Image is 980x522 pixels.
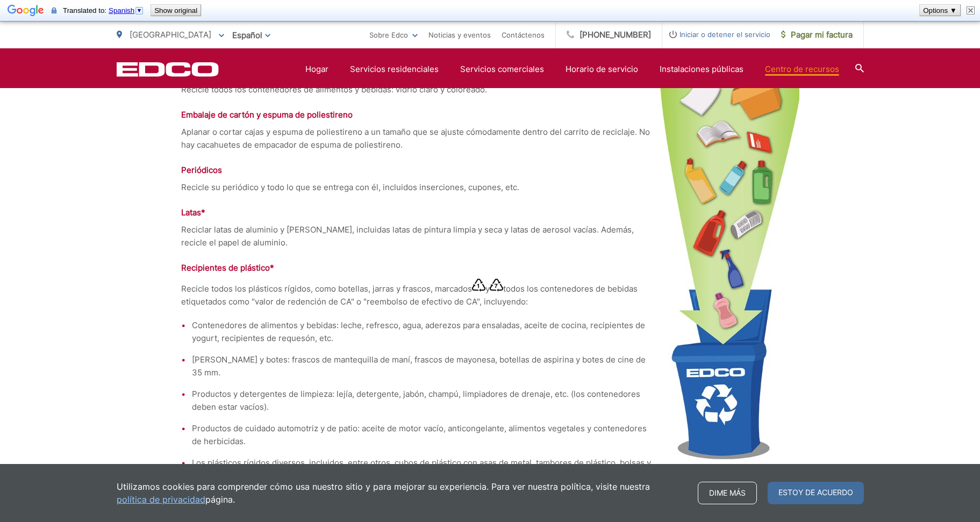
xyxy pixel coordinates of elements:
[460,63,544,76] a: Servicios comerciales
[765,63,839,76] a: Centro de recursos
[181,110,353,120] font: Embalaje de cartón y espuma de poliestireno
[369,31,408,39] font: Sobre Edco
[52,6,56,15] img: The content of this secure page will be sent to Google for translation using a secure connection.
[920,5,960,16] button: Options ▼
[305,63,328,76] a: Hogar
[490,279,503,292] img: Reciclaje 7 símbolo
[63,6,146,15] span: Translated to:
[660,63,743,76] a: Instalaciones públicas
[502,28,545,41] a: Contáctenos
[181,284,472,294] font: Recicle todos los plásticos rígidos, como botellas, jarras y frascos, marcados
[428,31,491,39] font: Noticias y eventos
[660,59,799,459] img: Ilustración de reciclables que entran en un contenedor de reciclaje
[460,64,544,74] font: Servicios comerciales
[192,389,640,412] font: Productos y detergentes de limpieza: lejía, detergente, jabón, champú, limpiadores de drenaje, et...
[472,279,485,292] img: Reciclaje 1 símbolo
[181,284,638,307] font: todos los contenedores de bebidas etiquetados como "valor de redención de CA" o "reembolso de efe...
[8,4,44,19] img: Google Translate
[130,30,211,40] font: [GEOGRAPHIC_DATA]
[224,26,278,45] span: Español
[192,458,791,494] font: Los plásticos rígidos diversos, incluidos, entre otros, cubos de plástico con asas de metal, tamb...
[660,64,743,74] font: Instalaciones públicas
[305,64,328,74] font: Hogar
[151,5,201,16] button: Show original
[192,354,646,378] font: [PERSON_NAME] y botes: frascos de mantequilla de maní, frascos de mayonesa, botellas de aspirina ...
[232,30,262,40] font: Español
[369,28,418,41] a: Sobre Edco
[109,6,134,15] span: Spanish
[566,63,638,76] a: Horario de servicio
[556,21,662,48] a: [PHONE_NUMBER]
[205,494,235,505] font: página.
[181,127,650,150] font: Aplanar o cortar cajas y espuma de poliestireno a un tamaño que se ajuste cómodamente dentro del ...
[698,482,757,504] a: Dime más
[350,63,439,76] a: Servicios residenciales
[181,182,519,192] font: Recicle su periódico y todo lo que se entrega con él, incluidos inserciones, cupones, etc.
[428,28,491,41] a: Noticias y eventos
[117,493,205,506] a: política de privacidad
[765,64,839,74] font: Centro de recursos
[791,30,853,40] font: Pagar mi factura
[181,263,274,273] font: Recipientes de plástico*
[181,224,634,248] font: Reciclar latas de aluminio y [PERSON_NAME], incluidas latas de pintura limpia y seca y latas de a...
[192,320,645,343] font: Contenedores de alimentos y bebidas: leche, refresco, agua, aderezos para ensaladas, aceite de co...
[350,64,439,74] font: Servicios residenciales
[181,84,487,95] font: Recicle todos los contenedores de alimentos y bebidas: vidrio claro y coloreado.
[967,6,975,15] img: Close
[770,21,864,48] a: Pagar mi factura
[502,31,545,39] font: Contáctenos
[117,481,650,492] font: Utilizamos cookies para comprender cómo usa nuestro sitio y para mejorar su experiencia. Para ver...
[485,284,490,294] font: y
[192,423,647,446] font: Productos de cuidado automotriz y de patio: aceite de motor vacío, anticongelante, alimentos vege...
[117,62,219,77] a: Logotipo EDCD. Regrese a la página de inicio.
[117,494,205,505] font: política de privacidad
[181,165,222,175] font: Periódicos
[109,6,144,15] a: Spanish
[566,64,638,74] font: Horario de servicio
[181,207,205,218] font: Latas*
